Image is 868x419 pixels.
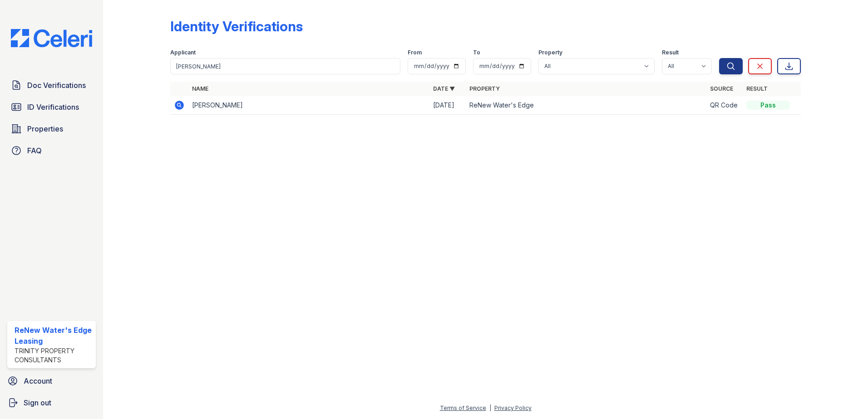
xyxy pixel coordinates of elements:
[7,120,96,138] a: Properties
[170,18,303,34] div: Identity Verifications
[7,76,96,94] a: Doc Verifications
[494,404,532,411] a: Privacy Policy
[27,80,86,91] span: Doc Verifications
[440,404,486,411] a: Terms of Service
[433,85,455,92] a: Date ▼
[4,372,99,390] a: Account
[4,29,99,47] img: CE_Logo_Blue-a8612792a0a2168367f1c8372b55b34899dd931a85d93a1a3d3e32e68fde9ad4.png
[710,85,733,92] a: Source
[15,346,92,365] div: Trinity Property Consultants
[746,85,768,92] a: Result
[489,404,491,411] div: |
[7,141,96,160] a: FAQ
[466,96,707,115] td: ReNew Water's Edge
[192,85,208,92] a: Name
[24,397,51,408] span: Sign out
[429,96,466,115] td: [DATE]
[662,49,679,56] label: Result
[706,96,743,115] td: QR Code
[7,98,96,116] a: ID Verifications
[469,85,500,92] a: Property
[473,49,480,56] label: To
[4,394,99,412] a: Sign out
[538,49,562,56] label: Property
[15,325,92,346] div: ReNew Water's Edge Leasing
[170,58,400,74] input: Search by name or phone number
[27,123,63,134] span: Properties
[408,49,422,56] label: From
[24,375,52,386] span: Account
[170,49,196,56] label: Applicant
[27,102,79,112] span: ID Verifications
[27,145,42,156] span: FAQ
[188,96,429,115] td: [PERSON_NAME]
[746,101,790,110] div: Pass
